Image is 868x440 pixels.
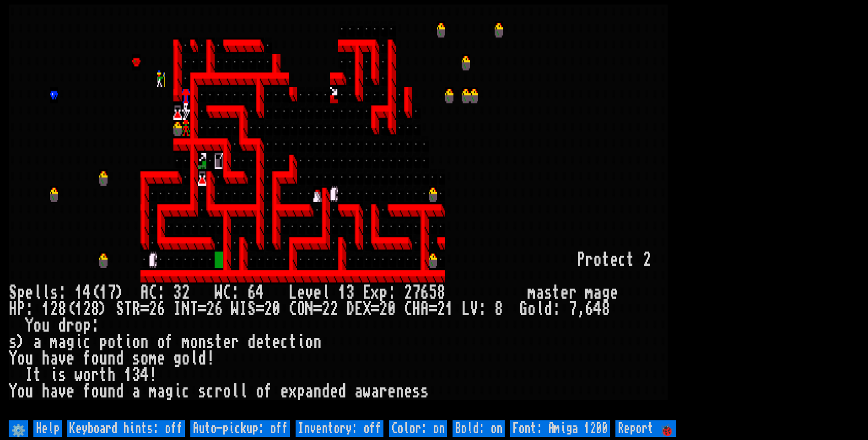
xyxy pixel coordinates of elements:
div: N [305,301,313,317]
div: o [305,334,313,350]
div: f [83,383,91,400]
div: e [561,284,569,301]
div: o [132,334,140,350]
div: 4 [140,367,149,383]
div: m [585,284,593,301]
div: P [17,301,25,317]
div: 2 [149,301,157,317]
div: W [231,301,239,317]
div: t [626,252,635,268]
div: e [297,284,305,301]
div: d [338,383,346,400]
input: Inventory: off [296,420,383,437]
div: a [593,284,602,301]
div: = [429,301,437,317]
div: G [519,301,528,317]
div: v [58,383,66,400]
div: o [528,301,536,317]
div: n [313,334,322,350]
div: 1 [75,284,83,301]
div: C [223,284,231,301]
div: d [544,301,552,317]
div: C [149,284,157,301]
input: Color: on [389,420,447,437]
div: o [108,334,116,350]
div: L [289,284,297,301]
div: l [231,383,239,400]
div: e [25,284,33,301]
div: 8 [58,301,66,317]
div: s [198,383,206,400]
div: o [75,317,83,334]
div: d [116,350,124,367]
div: 1 [75,301,83,317]
div: a [305,383,313,400]
div: n [108,383,116,400]
div: n [108,350,116,367]
div: r [231,334,239,350]
div: a [536,284,544,301]
div: : [58,284,66,301]
div: X [363,301,371,317]
div: f [264,383,272,400]
div: t [289,334,297,350]
div: V [470,301,478,317]
div: E [363,284,371,301]
div: o [593,252,602,268]
div: o [223,383,231,400]
div: l [33,284,42,301]
input: Keyboard hints: off [67,420,185,437]
div: 0 [272,301,280,317]
div: n [396,383,404,400]
div: d [248,334,256,350]
div: t [215,334,223,350]
div: 8 [437,284,445,301]
div: I [173,301,182,317]
div: 0 [388,301,396,317]
div: c [182,383,190,400]
div: e [610,284,618,301]
div: i [50,367,58,383]
div: d [198,350,206,367]
div: c [206,383,215,400]
div: 4 [593,301,602,317]
div: m [149,383,157,400]
div: Y [9,350,17,367]
div: l [42,284,50,301]
div: a [371,383,379,400]
div: l [536,301,544,317]
div: w [75,367,83,383]
div: t [33,367,42,383]
div: : [552,301,561,317]
div: : [157,284,165,301]
div: x [289,383,297,400]
div: s [421,383,429,400]
div: t [264,334,272,350]
div: r [585,252,593,268]
div: 2 [264,301,272,317]
div: g [602,284,610,301]
div: O [297,301,305,317]
div: t [602,252,610,268]
div: u [99,350,108,367]
div: 3 [346,284,355,301]
div: H [412,301,421,317]
div: D [346,301,355,317]
div: I [239,301,248,317]
div: C [289,301,297,317]
div: r [379,383,388,400]
div: 4 [83,284,91,301]
div: a [50,350,58,367]
div: r [66,317,75,334]
div: 6 [421,284,429,301]
div: 2 [379,301,388,317]
div: o [91,383,99,400]
div: o [256,383,264,400]
div: g [66,334,75,350]
div: S [248,301,256,317]
div: a [50,383,58,400]
div: p [83,317,91,334]
div: e [404,383,412,400]
div: , [577,301,585,317]
div: a [58,334,66,350]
